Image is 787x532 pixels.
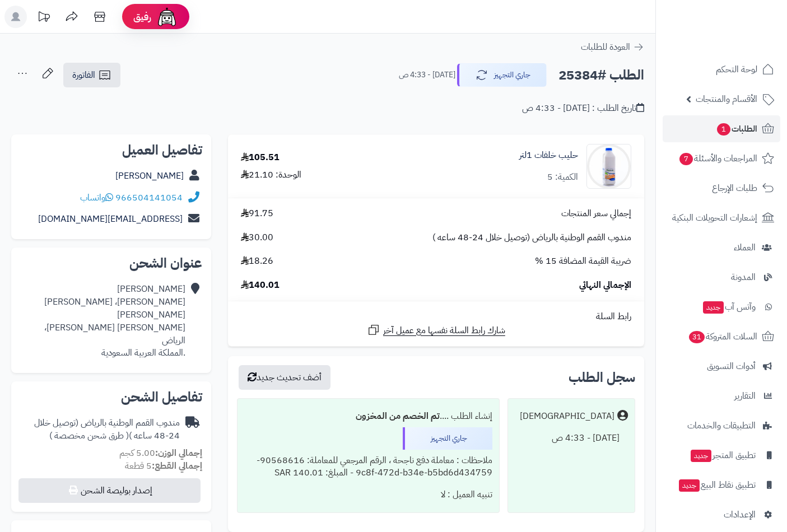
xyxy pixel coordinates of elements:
span: جديد [679,479,700,492]
a: تطبيق المتجرجديد [663,442,780,469]
span: أدوات التسويق [707,358,756,374]
span: الطلبات [716,121,757,137]
span: التقارير [734,388,756,404]
span: وآتس آب [702,299,756,315]
span: السلات المتروكة [688,329,757,344]
span: الإجمالي النهائي [579,279,631,292]
div: [PERSON_NAME] [PERSON_NAME]، [PERSON_NAME] [PERSON_NAME] [PERSON_NAME] [PERSON_NAME]، الرياض .الم... [20,283,185,360]
span: شارك رابط السلة نفسها مع عميل آخر [383,324,505,337]
a: [EMAIL_ADDRESS][DOMAIN_NAME] [38,212,183,226]
a: المدونة [663,264,780,291]
a: [PERSON_NAME] [115,169,184,183]
span: ( طرق شحن مخصصة ) [49,429,129,442]
a: لوحة التحكم [663,56,780,83]
a: العودة للطلبات [581,40,644,54]
a: التقارير [663,382,780,409]
button: جاري التجهيز [457,63,547,87]
small: [DATE] - 4:33 ص [399,69,455,81]
h2: تفاصيل الشحن [20,390,202,404]
span: جديد [691,450,711,462]
span: 7 [679,153,693,165]
div: الوحدة: 21.10 [241,169,301,181]
span: المراجعات والأسئلة [678,151,757,166]
a: شارك رابط السلة نفسها مع عميل آخر [367,323,505,337]
span: 18.26 [241,255,273,268]
h2: عنوان الشحن [20,256,202,270]
span: العملاء [734,240,756,255]
div: إنشاء الطلب .... [244,405,492,427]
div: رابط السلة [232,310,640,323]
span: العودة للطلبات [581,40,630,54]
a: واتساب [80,191,113,204]
small: 5.00 كجم [119,446,202,460]
div: الكمية: 5 [547,171,578,184]
a: حليب خلفات 1لتر [519,149,578,162]
h2: تفاصيل العميل [20,143,202,157]
a: السلات المتروكة31 [663,323,780,350]
strong: إجمالي الوزن: [155,446,202,460]
span: المدونة [731,269,756,285]
span: تطبيق نقاط البيع [678,477,756,493]
span: 30.00 [241,231,273,244]
div: [DATE] - 4:33 ص [515,427,628,449]
a: الفاتورة [63,63,120,87]
a: المراجعات والأسئلة7 [663,145,780,172]
a: وآتس آبجديد [663,293,780,320]
span: 140.01 [241,279,280,292]
a: إشعارات التحويلات البنكية [663,204,780,231]
span: رفيق [133,10,151,24]
div: ملاحظات : معاملة دفع ناجحة ، الرقم المرجعي للمعاملة: 90568616-9c8f-472d-b34e-b5bd6d434759 - المبل... [244,450,492,484]
span: 31 [689,331,705,343]
span: 91.75 [241,207,273,220]
a: طلبات الإرجاع [663,175,780,202]
div: 105.51 [241,151,280,164]
span: الفاتورة [72,68,95,82]
span: الأقسام والمنتجات [696,91,757,107]
img: ai-face.png [156,6,178,28]
span: طلبات الإرجاع [712,180,757,196]
span: الإعدادات [724,507,756,522]
b: تم الخصم من المخزون [356,409,440,423]
a: التطبيقات والخدمات [663,412,780,439]
span: التطبيقات والخدمات [687,418,756,433]
button: إصدار بوليصة الشحن [18,478,201,503]
span: 1 [717,123,730,136]
div: تنبيه العميل : لا [244,484,492,506]
a: الطلبات1 [663,115,780,142]
span: مندوب القمم الوطنية بالرياض (توصيل خلال 24-48 ساعه ) [432,231,631,244]
a: تحديثات المنصة [30,6,58,31]
span: إشعارات التحويلات البنكية [672,210,757,226]
small: 5 قطعة [125,459,202,473]
a: 966504141054 [115,191,183,204]
strong: إجمالي القطع: [152,459,202,473]
div: [DEMOGRAPHIC_DATA] [520,410,614,423]
div: مندوب القمم الوطنية بالرياض (توصيل خلال 24-48 ساعه ) [20,417,180,442]
a: الإعدادات [663,501,780,528]
img: 1696968873-27-90x90.jpg [587,144,631,189]
a: العملاء [663,234,780,261]
span: جديد [703,301,724,314]
span: لوحة التحكم [716,62,757,77]
span: ضريبة القيمة المضافة 15 % [535,255,631,268]
span: تطبيق المتجر [690,447,756,463]
span: إجمالي سعر المنتجات [561,207,631,220]
div: جاري التجهيز [403,427,492,450]
h3: سجل الطلب [569,371,635,384]
h2: الطلب #25384 [558,64,644,87]
button: أضف تحديث جديد [239,365,330,390]
a: تطبيق نقاط البيعجديد [663,472,780,498]
a: أدوات التسويق [663,353,780,380]
div: تاريخ الطلب : [DATE] - 4:33 ص [522,102,644,115]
